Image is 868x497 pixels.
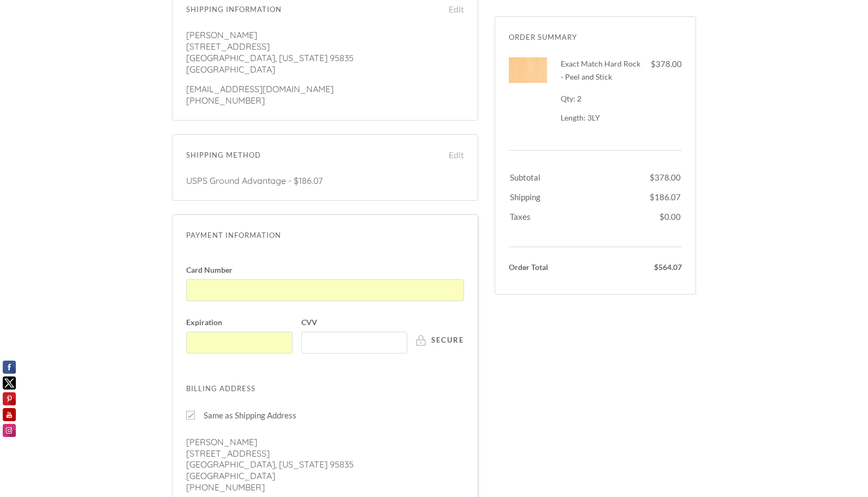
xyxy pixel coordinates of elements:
td: Taxes [510,205,649,232]
span: Exact Match Hard Rock - Peel and Stick [561,59,640,81]
td: $0.00 [650,205,681,232]
p: [GEOGRAPHIC_DATA], [US_STATE] 95835 [186,52,464,64]
p: [EMAIL_ADDRESS][DOMAIN_NAME] [186,83,464,95]
div: Order Total [509,261,591,274]
p: [PERSON_NAME] [186,436,464,448]
p: [PHONE_NUMBER] [186,482,464,493]
div: $564.07 [600,261,682,274]
iframe: Secure CVC input frame [307,338,407,347]
iframe: Secure card number input frame [192,285,463,295]
td: $186.07 [650,185,681,203]
p: [GEOGRAPHIC_DATA] [186,470,464,482]
a: Edit [437,148,464,161]
p: [STREET_ADDRESS] [186,41,464,52]
span: CVV [301,319,408,326]
span: Payment Information [186,229,464,242]
p: [GEOGRAPHIC_DATA] [186,64,464,75]
td: Shipping [510,185,649,203]
p: [PHONE_NUMBER] [186,95,464,106]
a: Edit [437,3,464,16]
p: USPS Ground Advantage - $186.07 [186,175,464,187]
span: Shipping Method [186,148,437,161]
iframe: Secure expiration date input frame [192,338,292,347]
td: Subtotal [510,165,649,184]
div: $378.00 [644,57,682,70]
span: Card Number [186,266,464,274]
span: Shipping Information [186,3,437,16]
p: [STREET_ADDRESS] [186,448,464,459]
span: Same as Shipping Address [204,409,296,422]
span: Secure [431,337,464,344]
div: Order Summary [509,31,682,44]
td: $378.00 [650,165,681,184]
div: Billing Address [186,382,464,395]
span: Expiration [186,319,293,326]
p: [GEOGRAPHIC_DATA], [US_STATE] 95835 [186,459,464,470]
div: Qty: 2 [561,92,644,105]
p: [PERSON_NAME] [186,29,464,41]
div: Length: 3LY [561,113,644,123]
